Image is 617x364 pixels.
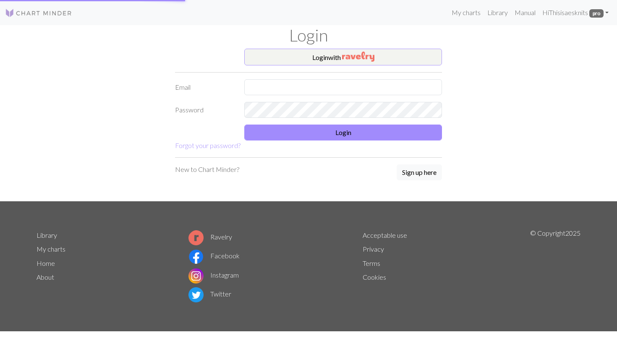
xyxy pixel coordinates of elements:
h1: Login [31,25,586,45]
img: Ravelry [342,52,374,62]
a: About [37,273,54,281]
img: Logo [5,8,72,18]
a: Ravelry [188,233,232,241]
a: Forgot your password? [175,141,241,149]
img: Ravelry logo [188,230,204,245]
button: Sign up here [397,164,442,180]
a: Twitter [188,290,231,298]
a: My charts [448,4,484,21]
a: Privacy [363,245,384,253]
a: HiThisisaesknits pro [539,4,612,21]
button: Login [244,125,442,140]
a: Cookies [363,273,386,281]
a: Library [484,4,511,21]
a: Home [37,259,55,267]
span: pro [589,9,604,18]
a: Sign up here [397,164,442,181]
img: Facebook logo [188,249,204,264]
p: New to Chart Minder? [175,164,239,174]
a: Terms [363,259,380,267]
a: Manual [511,4,539,21]
img: Instagram logo [188,268,204,283]
label: Email [170,79,239,95]
a: My charts [37,245,65,253]
a: Acceptable use [363,231,407,239]
img: Twitter logo [188,287,204,302]
a: Library [37,231,57,239]
p: © Copyright 2025 [530,228,580,304]
label: Password [170,102,239,118]
a: Instagram [188,271,239,279]
a: Facebook [188,252,240,260]
button: Loginwith [244,49,442,65]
